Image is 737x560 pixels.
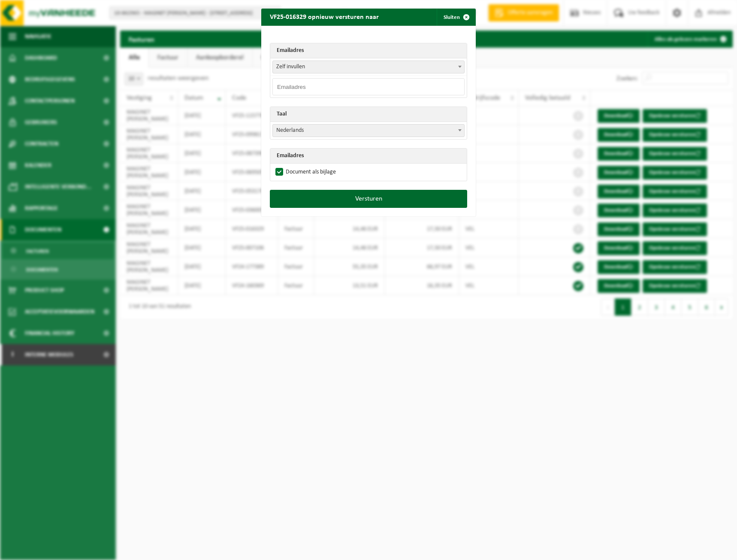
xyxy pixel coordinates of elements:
[270,190,467,208] button: Versturen
[273,61,464,73] span: Zelf invullen
[270,107,467,122] th: Taal
[261,9,387,25] h2: VF25-016329 opnieuw versturen naar
[272,124,465,137] span: Nederlands
[437,9,475,26] button: Sluiten
[272,61,465,73] span: Zelf invullen
[270,149,467,164] th: Emailadres
[270,43,467,58] th: Emailadres
[274,166,336,179] label: Document als bijlage
[272,78,465,95] input: Emailadres
[273,125,464,137] span: Nederlands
